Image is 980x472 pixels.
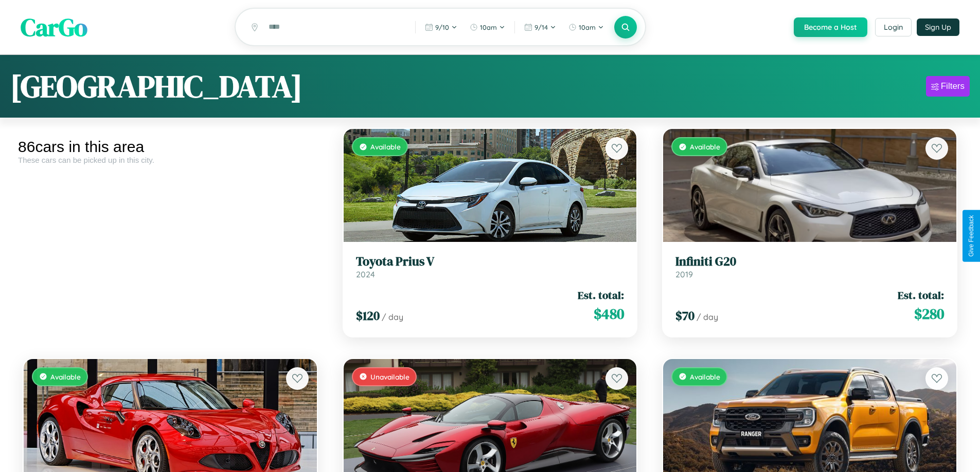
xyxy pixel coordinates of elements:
[794,17,867,37] button: Become a Host
[356,307,380,324] span: $ 120
[370,142,401,151] span: Available
[356,269,375,279] span: 2024
[675,269,693,279] span: 2019
[50,372,81,381] span: Available
[519,19,561,35] button: 9/14
[675,254,944,279] a: Infiniti G202019
[697,312,718,322] span: / day
[917,18,959,36] button: Sign Up
[690,372,720,381] span: Available
[690,142,720,151] span: Available
[480,23,497,31] span: 10am
[435,23,449,31] span: 9 / 10
[382,312,403,322] span: / day
[563,19,609,35] button: 10am
[356,254,625,279] a: Toyota Prius V2024
[926,76,970,97] button: Filters
[465,19,510,35] button: 10am
[675,254,944,269] h3: Infiniti G20
[579,23,596,31] span: 10am
[18,156,323,164] div: These cars can be picked up in this city.
[18,138,323,156] div: 86 cars in this area
[10,65,302,107] h1: [GEOGRAPHIC_DATA]
[21,10,87,44] span: CarGo
[356,254,625,269] h3: Toyota Prius V
[534,23,548,31] span: 9 / 14
[420,19,462,35] button: 9/10
[578,288,624,303] span: Est. total:
[594,304,624,324] span: $ 480
[968,215,975,257] div: Give Feedback
[370,372,409,381] span: Unavailable
[914,304,944,324] span: $ 280
[675,307,694,324] span: $ 70
[898,288,944,303] span: Est. total:
[941,81,965,91] div: Filters
[875,18,912,36] button: Login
